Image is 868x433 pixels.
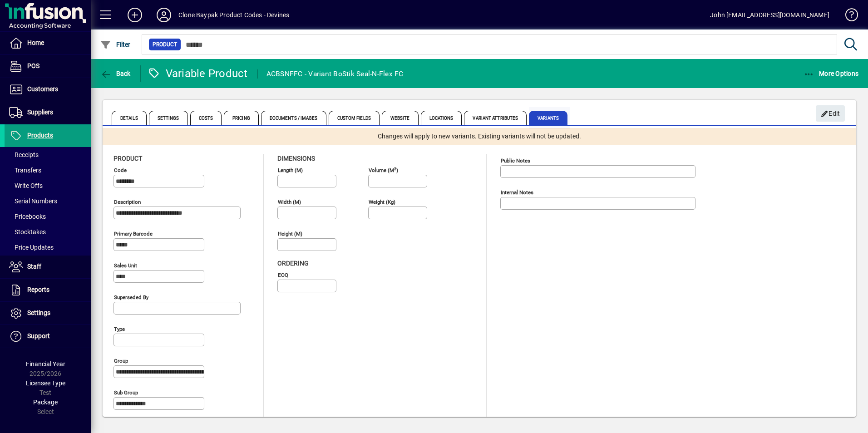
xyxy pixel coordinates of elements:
a: Receipts [5,147,91,162]
span: Settings [149,111,188,125]
div: Clone Baypak Product Codes - Devines [178,8,289,22]
span: Pricebooks [9,213,46,220]
span: Variants [529,111,567,125]
a: Customers [5,78,91,101]
span: Stocktakes [9,228,46,236]
mat-label: Description [114,199,141,205]
span: Support [27,332,50,340]
span: Financial Year [26,360,65,368]
button: Profile [149,7,178,23]
button: Filter [98,36,133,53]
span: Variant Attributes [464,111,527,125]
mat-label: Group [114,358,128,364]
button: More Options [801,65,861,82]
sup: 3 [394,166,396,171]
span: Filter [100,41,131,48]
div: John [EMAIL_ADDRESS][DOMAIN_NAME] [710,8,829,22]
mat-label: Internal Notes [501,189,533,196]
span: Dimensions [277,155,315,162]
span: Licensee Type [26,379,65,387]
a: Suppliers [5,101,91,124]
mat-label: Public Notes [501,157,530,164]
span: POS [27,62,39,69]
span: Locations [421,111,462,125]
mat-label: Width (m) [278,199,301,205]
span: Website [382,111,419,125]
span: More Options [804,70,859,77]
a: POS [5,55,91,78]
span: Package [33,399,58,406]
a: Serial Numbers [5,193,91,209]
a: Settings [5,302,91,325]
mat-label: Sub group [114,389,138,396]
a: Pricebooks [5,209,91,224]
mat-label: Superseded by [114,294,148,300]
span: Home [27,39,44,46]
span: Serial Numbers [9,197,57,205]
a: Support [5,325,91,348]
mat-label: Volume (m ) [369,167,398,173]
span: Details [112,111,147,125]
div: Variable Product [148,66,248,81]
mat-label: Weight (Kg) [369,199,395,205]
span: Products [27,132,53,139]
a: Price Updates [5,240,91,255]
span: Customers [27,85,58,93]
span: Custom Fields [329,111,380,125]
span: Transfers [9,167,41,174]
a: Stocktakes [5,224,91,240]
a: Write Offs [5,178,91,193]
span: Receipts [9,151,39,158]
span: Product [153,40,177,49]
a: Staff [5,256,91,278]
mat-label: Type [114,326,125,332]
span: Documents / Images [261,111,326,125]
span: Edit [821,106,840,121]
span: Write Offs [9,182,43,189]
button: Edit [816,105,845,122]
button: Back [98,65,133,82]
span: Price Updates [9,244,54,251]
mat-label: Code [114,167,127,173]
span: Settings [27,309,50,316]
mat-label: Length (m) [278,167,303,173]
span: Back [100,70,131,77]
mat-label: Sales unit [114,262,137,269]
span: Suppliers [27,108,53,116]
span: Product [113,155,142,162]
span: Changes will apply to new variants. Existing variants will not be updated. [378,132,581,141]
a: Transfers [5,162,91,178]
span: Staff [27,263,41,270]
span: Costs [190,111,222,125]
div: ACBSNFFC - Variant BoStik Seal-N-Flex FC [266,67,404,81]
mat-label: Height (m) [278,231,302,237]
span: Reports [27,286,49,293]
app-page-header-button: Back [91,65,141,82]
span: Ordering [277,260,309,267]
span: Pricing [224,111,259,125]
mat-label: EOQ [278,272,288,278]
a: Knowledge Base [838,2,857,31]
a: Reports [5,279,91,301]
button: Add [120,7,149,23]
a: Home [5,32,91,54]
mat-label: Primary barcode [114,231,153,237]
